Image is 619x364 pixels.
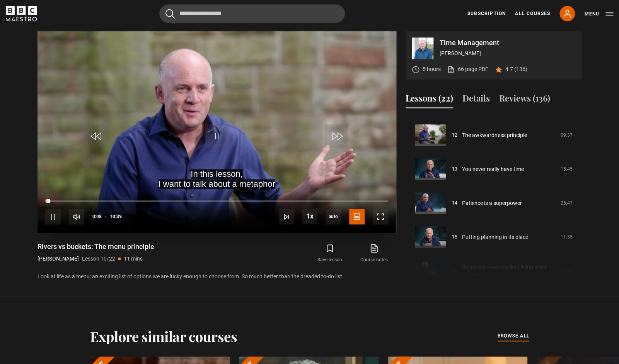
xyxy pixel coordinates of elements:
p: 4.7 (136) [505,65,527,73]
button: Details [462,92,490,108]
a: Course notes [352,242,396,264]
input: Search [159,4,345,23]
button: Captions [349,209,365,224]
span: - [105,214,107,219]
a: 66 page PDF [447,65,488,73]
span: 10:39 [110,210,122,223]
h1: Rivers vs buckets: The menu principle [38,242,154,251]
button: Toggle navigation [584,10,613,18]
p: [PERSON_NAME] [440,49,576,58]
h2: Explore similar courses [90,328,237,344]
video-js: Video Player [38,31,396,233]
p: 11 mins [124,254,143,262]
a: browse all [498,332,529,340]
div: Progress Bar [45,200,388,202]
p: [PERSON_NAME] [38,254,79,262]
button: Fullscreen [373,209,388,224]
p: Lesson 10/22 [82,254,115,262]
span: auto [326,209,341,224]
button: Lessons (22) [406,92,453,108]
button: Reviews (136) [499,92,550,108]
a: Subscription [467,10,506,17]
button: Next Lesson [279,209,294,224]
button: Mute [69,209,84,224]
a: All Courses [515,10,550,17]
a: The awkwardness principle [462,131,527,139]
p: 5 hours [423,65,441,73]
p: Look at life as a menu: an exciting list of options we are lucky enough to choose from. So much b... [38,272,396,280]
a: Patience is a superpower [462,199,522,207]
a: You never really have time [462,165,524,173]
span: browse all [498,332,529,339]
span: 0:08 [92,210,102,223]
p: Time Management [440,39,576,46]
svg: BBC Maestro [6,6,37,21]
a: Putting planning in its place [462,233,528,241]
button: Submit the search query [165,9,175,19]
button: Playback Rate [302,208,317,224]
div: Current quality: 720p [326,209,341,224]
button: Pause [45,209,61,224]
button: Save lesson [308,242,352,264]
